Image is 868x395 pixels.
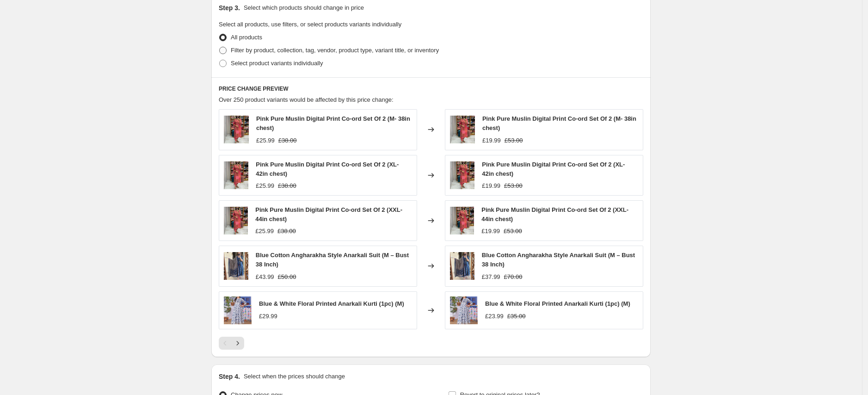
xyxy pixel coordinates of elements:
span: Pink Pure Muslin Digital Print Co-ord Set Of 2 (XXL- 44in chest) [481,206,628,222]
span: £25.99 [256,137,275,144]
img: WhatsAppImage2023-12-27at11.53.38PM_80x.jpg [450,161,474,189]
h6: PRICE CHANGE PREVIEW [219,85,643,93]
p: Select which products should change in price [244,3,364,12]
span: Blue & White Floral Printed Anarkali Kurti (1pc) (M) [259,300,404,307]
span: £19.99 [482,137,501,144]
span: Pink Pure Muslin Digital Print Co-ord Set Of 2 (XL- 42in chest) [256,161,399,177]
span: Select product variants individually [231,60,323,67]
span: £38.00 [278,182,296,189]
img: WhatsAppImage2024-01-24at11.52.29AM_2_80x.jpg [450,296,478,324]
span: £25.99 [255,228,274,235]
span: Pink Pure Muslin Digital Print Co-ord Set Of 2 (XL- 42in chest) [482,161,625,177]
span: Over 250 product variants would be affected by this price change: [219,96,394,103]
span: £53.00 [505,137,523,144]
img: WhatsAppImage2023-12-27at11.53.38PM_80x.jpg [450,207,474,235]
img: WhatsAppImage2023-12-27at11.53.38PM_80x.jpg [224,116,249,143]
span: Pink Pure Muslin Digital Print Co-ord Set Of 2 (M- 38in chest) [256,115,410,131]
button: Next [231,337,244,350]
span: £50.00 [278,273,296,280]
span: £43.99 [256,273,274,280]
h2: Step 3. [219,3,240,12]
span: Pink Pure Muslin Digital Print Co-ord Set Of 2 (XXL- 44in chest) [255,206,402,222]
span: £25.99 [256,182,274,189]
p: Select when the prices should change [244,372,345,381]
img: WhatsAppImage2023-12-27at11.53.38PM_80x.jpg [450,116,475,143]
span: All products [231,34,262,41]
span: £53.00 [504,228,522,235]
span: £38.00 [277,228,296,235]
img: WhatsAppImage2023-12-27at11.53.38PM_80x.jpg [224,207,248,235]
span: £23.99 [485,313,504,320]
span: Blue & White Floral Printed Anarkali Kurti (1pc) (M) [485,300,630,307]
span: £19.99 [481,228,500,235]
img: WhatsAppImage2023-12-27at11.53.38PM_80x.jpg [224,161,248,189]
img: 0671538e-9fbb-43ad-89ee-1ffdf1d060a6_80x.jpg [450,252,474,280]
nav: Pagination [219,337,244,350]
span: £70.00 [504,273,523,280]
span: Blue Cotton Angharakha Style Anarkali Suit (M – Bust 38 Inch) [256,252,409,268]
span: Filter by product, collection, tag, vendor, product type, variant title, or inventory [231,47,439,54]
span: £19.99 [482,182,500,189]
img: WhatsAppImage2024-01-24at11.52.29AM_2_80x.jpg [224,296,252,324]
span: £53.00 [504,182,523,189]
span: Select all products, use filters, or select products variants individually [219,21,401,28]
span: Pink Pure Muslin Digital Print Co-ord Set Of 2 (M- 38in chest) [482,115,636,131]
img: 0671538e-9fbb-43ad-89ee-1ffdf1d060a6_80x.jpg [224,252,248,280]
h2: Step 4. [219,372,240,381]
span: Blue Cotton Angharakha Style Anarkali Suit (M – Bust 38 Inch) [482,252,635,268]
span: £29.99 [259,313,277,320]
span: £38.00 [278,137,297,144]
span: £37.99 [482,273,500,280]
span: £35.00 [507,313,526,320]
